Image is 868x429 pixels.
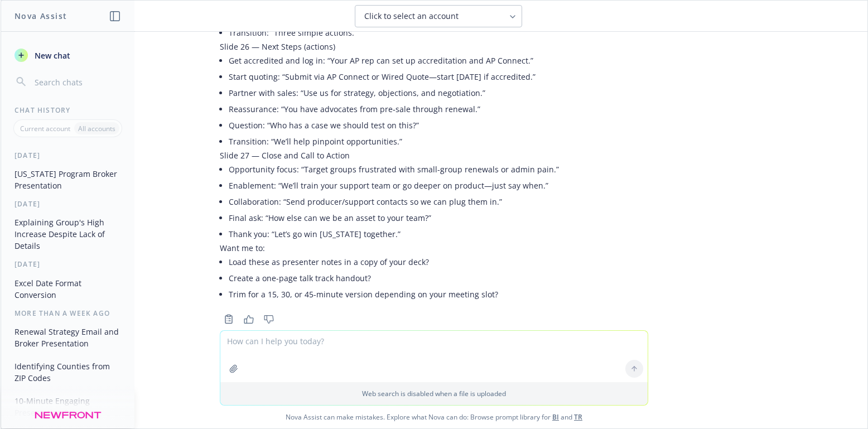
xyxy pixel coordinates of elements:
[229,286,648,302] li: Trim for a 15, 30, or 45-minute version depending on your meeting slot?
[260,311,278,327] button: Thumbs down
[10,165,126,195] button: [US_STATE] Program Broker Presentation
[229,69,648,85] li: Start quoting: “Submit via AP Connect or Wired Quote—start [DATE] if accredited.”
[10,274,126,304] button: Excel Date Format Conversion
[10,213,126,255] button: Explaining Group's High Increase Despite Lack of Details
[229,133,648,150] li: Transition: “We’ll help pinpoint opportunities.”
[552,412,559,422] a: BI
[229,52,648,69] li: Get accredited and log in: “Your AP rep can set up accreditation and AP Connect.”
[229,85,648,101] li: Partner with sales: “Use us for strategy, objections, and negotiation.”
[220,150,648,161] p: Slide 27 — Close and Call to Action
[10,322,126,353] button: Renewal Strategy Email and Broker Presentation
[229,101,648,117] li: Reassurance: “You have advocates from pre‑sale through renewal.”
[227,389,641,398] p: Web search is disabled when a file is uploaded
[32,50,70,61] span: New chat
[10,357,126,387] button: Identifying Counties from ZIP Codes
[229,25,648,41] li: Transition: “Three simple actions.”
[1,199,134,209] div: [DATE]
[229,194,648,210] li: Collaboration: “Send producer/support contacts so we can plug them in.”
[1,105,134,115] div: Chat History
[1,151,134,160] div: [DATE]
[229,254,648,270] li: Load these as presenter notes in a copy of your deck?
[220,41,648,52] p: Slide 26 — Next Steps (actions)
[229,226,648,242] li: Thank you: “Let’s go win [US_STATE] together.”
[220,242,648,254] p: Want me to:
[364,11,459,22] span: Click to select an account
[1,309,134,318] div: More than a week ago
[15,10,67,22] h1: Nova Assist
[229,161,648,177] li: Opportunity focus: “Target groups frustrated with small-group renewals or admin pain.”
[229,117,648,133] li: Question: “Who has a case we should test on this?”
[574,412,582,422] a: TR
[78,124,115,133] p: All accounts
[20,124,70,133] p: Current account
[224,314,234,324] svg: Copy to clipboard
[32,74,121,90] input: Search chats
[10,45,126,65] button: New chat
[229,177,648,194] li: Enablement: “We’ll train your support team or go deeper on product—just say when.”
[229,270,648,286] li: Create a one-page talk track handout?
[229,210,648,226] li: Final ask: “How else can we be an asset to your team?”
[5,406,863,428] span: Nova Assist can make mistakes. Explore what Nova can do: Browse prompt library for and
[355,5,522,27] button: Click to select an account
[1,259,134,269] div: [DATE]
[10,392,126,422] button: 10-Minute Engaging Presentation Points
